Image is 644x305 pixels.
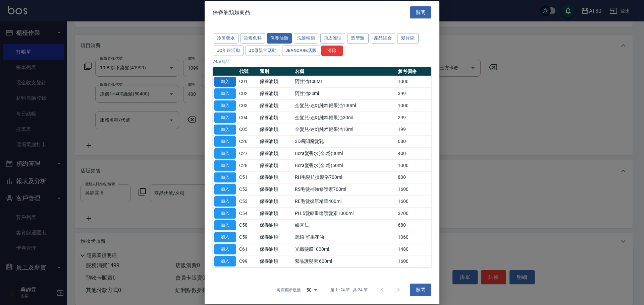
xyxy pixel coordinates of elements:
td: C59 [237,231,258,243]
td: C52 [237,183,258,196]
td: 保養油類 [258,111,293,124]
button: 加入 [214,220,236,230]
td: C04 [237,111,258,124]
button: 加入 [214,88,236,99]
button: 加入 [214,196,236,207]
td: C26 [237,136,258,148]
button: 關閉 [410,6,431,18]
td: 400 [396,147,431,159]
button: 加入 [214,244,236,254]
td: 1600 [396,183,431,196]
th: 類別 [258,67,293,76]
button: 保養油類 [267,33,292,44]
td: RE毛髮復原精華400ml [293,195,396,207]
button: 加入 [214,256,236,266]
button: 造型類 [347,33,369,44]
td: C05 [237,124,258,136]
td: 保養油類 [258,207,293,219]
td: C28 [237,159,258,171]
td: C01 [237,76,258,88]
td: 保養油類 [258,136,293,148]
button: 產品組合 [371,33,395,44]
td: 保養油類 [258,231,293,243]
span: 保養油類類商品 [213,9,250,16]
td: 3200 [396,207,431,219]
button: 加入 [214,124,236,135]
button: 加入 [214,232,236,242]
button: 冷燙藥水 [214,33,238,44]
td: 800 [396,171,431,183]
td: C02 [237,88,258,100]
td: C03 [237,99,258,111]
td: C54 [237,207,258,219]
td: 金髮兒-迷幻純粹輕果油30ml [293,111,396,124]
button: 加入 [214,160,236,171]
button: 染膏色料 [240,33,265,44]
td: 199 [396,124,431,136]
td: RH毛髮抗損髮浴700ml [293,171,396,183]
td: C61 [237,243,258,255]
button: 髮片區 [397,33,419,44]
button: JC年終活動 [214,46,244,56]
th: 參考價格 [396,67,431,76]
button: 加入 [214,208,236,219]
td: 甜杏仁 [293,219,396,231]
td: 1000 [396,159,431,171]
p: 24 項商品 [213,58,431,64]
button: 加入 [214,100,236,111]
td: 299 [396,111,431,124]
td: 保養油類 [258,99,293,111]
button: 加入 [214,136,236,147]
th: 名稱 [293,67,396,76]
td: C99 [237,255,258,267]
th: 代號 [237,67,258,76]
button: 加入 [214,184,236,195]
td: C58 [237,219,258,231]
td: 保養油類 [258,183,293,196]
td: 保養油類 [258,171,293,183]
button: 加入 [214,148,236,159]
td: 保養油類 [258,76,293,88]
p: 每頁顯示數量 [277,287,301,293]
td: C27 [237,147,258,159]
td: 保養油類 [258,159,293,171]
td: 紫晶護髮素 600ml [293,255,396,267]
td: Bcra髮香水(金.粉)60ml [293,159,396,171]
td: 阿甘油100ML [293,76,396,88]
td: PH.5髮療重建護髮素1000ml [293,207,396,219]
button: JeanCare店販 [282,46,320,56]
td: 保養油類 [258,124,293,136]
p: 第 1–24 筆 共 24 筆 [330,287,368,293]
td: C51 [237,171,258,183]
td: 680 [396,219,431,231]
td: 680 [396,136,431,148]
button: 加入 [214,172,236,182]
td: C53 [237,195,258,207]
td: 1000 [396,76,431,88]
td: 1060 [396,231,431,243]
button: 頭皮護理 [320,33,345,44]
td: 保養油類 [258,219,293,231]
td: 399 [396,88,431,100]
button: 清除 [321,46,343,56]
td: RS毛髮補強修護素700ml [293,183,396,196]
td: 1600 [396,195,431,207]
td: 保養油類 [258,243,293,255]
td: 1000 [396,99,431,111]
td: 金髮兒-迷幻純粹輕果油10ml [293,124,396,136]
td: 1480 [396,243,431,255]
td: 阿甘油30ml [293,88,396,100]
td: 1600 [396,255,431,267]
button: 加入 [214,112,236,123]
td: 光纖髮膜1000ml [293,243,396,255]
button: 加入 [214,76,236,87]
td: 保養油類 [258,195,293,207]
td: 保養油類 [258,147,293,159]
div: 50 [304,281,320,299]
button: 關閉 [410,284,431,296]
td: 保養油類 [258,255,293,267]
button: 洗髮精類 [294,33,319,44]
td: Bcra髮香水(金.粉)30ml [293,147,396,159]
td: 麗綺-堅果花油 [293,231,396,243]
button: JC母親節活動 [246,46,280,56]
